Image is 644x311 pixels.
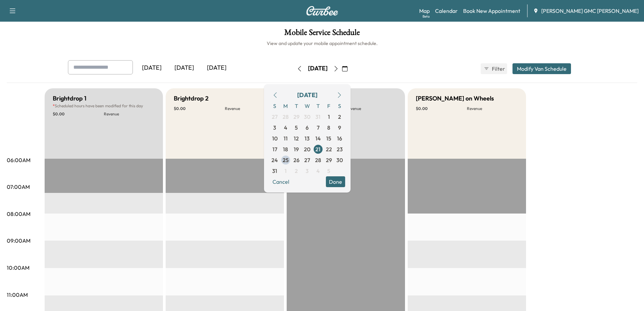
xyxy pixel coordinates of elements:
span: T [291,101,302,111]
span: 22 [326,145,332,153]
span: 29 [326,156,332,164]
div: [DATE] [136,60,168,76]
p: Scheduled hours have been modified for this day [53,103,155,109]
span: 11 [284,134,288,142]
span: 31 [315,113,320,121]
span: S [334,101,345,111]
span: 28 [283,113,289,121]
h1: Mobile Service Schedule [7,28,637,40]
img: Curbee Logo [306,6,338,16]
div: [DATE] [308,64,328,73]
a: Calendar [435,7,458,15]
span: 3 [273,124,276,132]
span: 3 [306,167,309,175]
span: 2 [338,113,341,121]
span: 1 [285,167,287,175]
p: Revenue [467,106,518,111]
span: T [313,101,324,111]
span: Filter [492,65,504,73]
p: 07:00AM [7,183,30,191]
p: 08:00AM [7,210,30,218]
p: 09:00AM [7,237,30,245]
span: 14 [315,134,321,142]
span: 29 [293,113,300,121]
h5: [PERSON_NAME] on Wheels [416,94,494,103]
div: [DATE] [297,90,317,100]
span: 31 [272,167,277,175]
p: Revenue [104,111,155,117]
button: Filter [481,63,507,74]
span: 2 [295,167,298,175]
span: 26 [293,156,300,164]
p: $ 0.00 [174,106,225,111]
span: 20 [304,145,310,153]
span: 1 [328,113,330,121]
span: W [302,101,313,111]
span: M [280,101,291,111]
button: Modify Van Schedule [512,63,571,74]
span: 4 [284,124,287,132]
span: 17 [272,145,277,153]
span: 9 [338,124,341,132]
span: 30 [304,113,310,121]
button: Cancel [269,176,292,187]
span: 18 [283,145,288,153]
div: [DATE] [168,60,200,76]
span: 4 [316,167,320,175]
h5: Brightdrop 1 [53,94,87,103]
span: 27 [304,156,310,164]
p: 10:00AM [7,264,29,272]
span: 27 [272,113,278,121]
span: 5 [327,167,330,175]
span: S [269,101,280,111]
span: 21 [315,145,320,153]
span: 15 [326,134,331,142]
span: 19 [294,145,299,153]
h5: Brightdrop 2 [174,94,209,103]
span: 10 [272,134,278,142]
span: 12 [294,134,299,142]
div: [DATE] [200,60,233,76]
p: $ 0.00 [416,106,467,111]
span: F [324,101,334,111]
p: 11:00AM [7,291,28,299]
button: Done [326,176,345,187]
span: 16 [337,134,342,142]
a: Book New Appointment [463,7,520,15]
span: 5 [295,124,298,132]
p: 06:00AM [7,156,30,164]
span: 7 [317,124,319,132]
span: 8 [327,124,330,132]
span: 24 [271,156,278,164]
span: 23 [337,145,343,153]
span: 25 [283,156,289,164]
span: 30 [336,156,343,164]
span: [PERSON_NAME] GMC [PERSON_NAME] [541,7,639,15]
span: 6 [306,124,309,132]
h6: View and update your mobile appointment schedule. [7,40,637,47]
a: MapBeta [419,7,430,15]
div: Beta [423,14,430,19]
span: 28 [315,156,321,164]
span: 13 [305,134,310,142]
p: Revenue [225,106,276,111]
p: Revenue [346,106,397,111]
p: $ 0.00 [53,111,104,117]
